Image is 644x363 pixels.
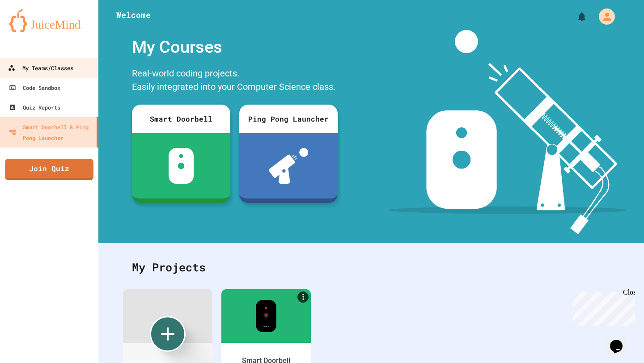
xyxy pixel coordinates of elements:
[9,122,93,143] div: Smart Doorbell & Ping Pong Launcher
[127,30,342,64] div: My Courses
[150,316,186,352] div: Create new
[9,9,89,32] img: logo-orange.svg
[388,30,627,234] img: banner-image-my-projects.png
[132,105,230,133] div: Smart Doorbell
[9,82,60,93] div: Code Sandbox
[4,4,62,57] div: Chat with us now!Close
[606,327,635,354] iframe: chat widget
[8,63,73,74] div: My Teams/Classes
[570,288,635,326] iframe: chat widget
[127,64,342,98] div: Real-world coding projects. Easily integrated into your Computer Science class.
[239,105,338,133] div: Ping Pong Launcher
[297,291,309,303] a: More
[269,148,309,184] img: ppl-with-ball.png
[169,148,194,184] img: sdb-white.svg
[5,159,93,180] a: Join Quiz
[123,250,619,285] div: My Projects
[560,9,589,24] div: My Notifications
[589,6,617,27] div: My Account
[256,300,277,332] img: sdb-real-colors.png
[9,102,60,113] div: Quiz Reports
